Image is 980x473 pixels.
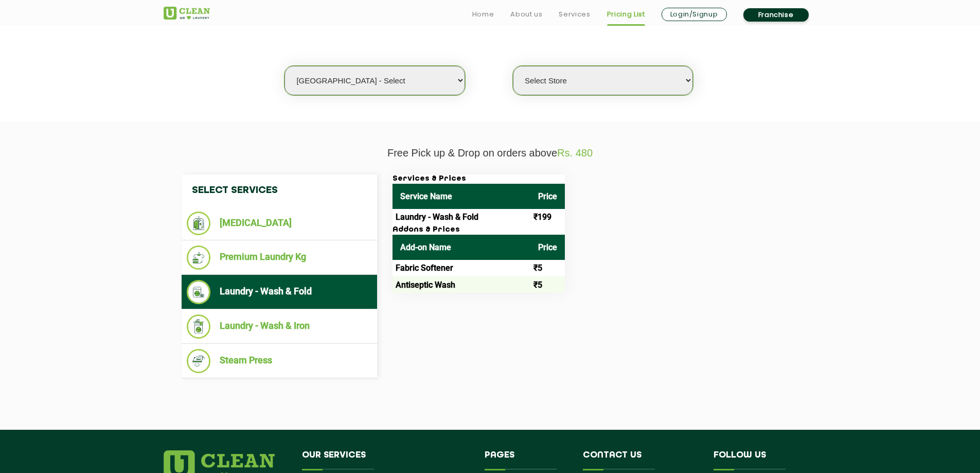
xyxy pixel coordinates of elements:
img: Premium Laundry Kg [187,246,211,270]
li: [MEDICAL_DATA] [187,212,372,235]
li: Laundry - Wash & Iron [187,314,372,339]
td: Laundry - Wash & Fold [393,209,530,225]
a: Pricing List [607,8,645,21]
a: Franchise [743,8,809,22]
span: Rs. 480 [557,147,593,159]
th: Add-on Name [393,235,530,260]
td: Antiseptic Wash [393,276,530,293]
a: Login/Signup [662,8,727,21]
li: Steam Press [187,349,372,373]
a: About us [510,8,542,21]
li: Laundry - Wash & Fold [187,280,372,304]
a: Home [472,8,494,21]
img: Dry Cleaning [187,212,211,235]
p: Free Pick up & Drop on orders above [164,147,817,159]
h3: Addons & Prices [393,225,565,235]
th: Service Name [393,184,530,209]
h3: Services & Prices [393,174,565,184]
th: Price [530,235,565,260]
img: Laundry - Wash & Fold [187,280,211,304]
h4: Contact us [583,450,698,470]
td: Fabric Softener [393,260,530,276]
th: Price [530,184,565,209]
td: ₹5 [530,276,565,293]
h4: Our Services [302,450,470,470]
img: Steam Press [187,349,211,373]
img: UClean Laundry and Dry Cleaning [164,7,210,20]
td: ₹5 [530,260,565,276]
h4: Pages [485,450,567,470]
h4: Select Services [182,174,377,206]
img: Laundry - Wash & Iron [187,314,211,339]
li: Premium Laundry Kg [187,246,372,270]
h4: Follow us [714,450,804,470]
a: Services [559,8,590,21]
td: ₹199 [530,209,565,225]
